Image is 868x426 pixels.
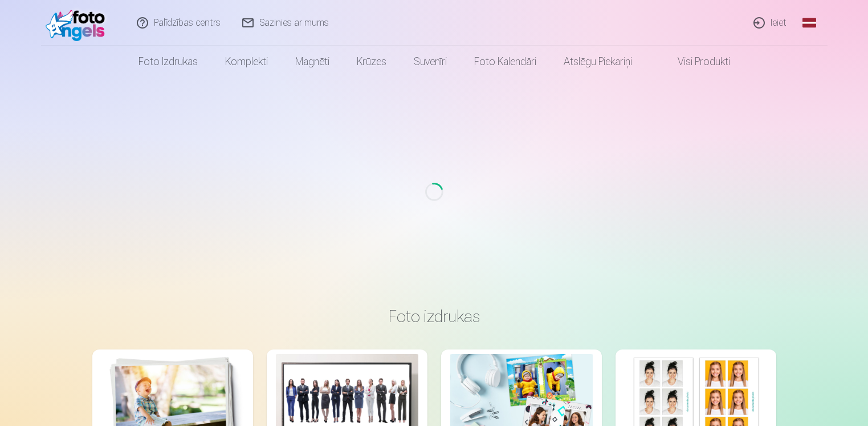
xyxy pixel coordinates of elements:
[211,46,282,78] a: Komplekti
[282,46,343,78] a: Magnēti
[101,306,767,327] h3: Foto izdrukas
[125,46,211,78] a: Foto izdrukas
[550,46,646,78] a: Atslēgu piekariņi
[343,46,400,78] a: Krūzes
[400,46,461,78] a: Suvenīri
[646,46,744,78] a: Visi produkti
[46,5,111,41] img: /fa1
[461,46,550,78] a: Foto kalendāri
